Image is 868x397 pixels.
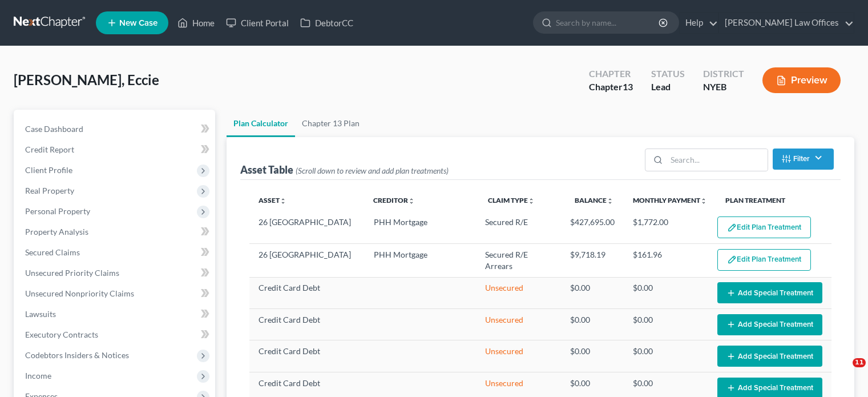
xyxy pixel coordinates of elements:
[16,119,215,139] a: Case Dashboard
[294,13,359,33] a: DebtorCC
[528,198,535,204] i: unfold_more
[561,212,624,244] td: $427,695.00
[762,67,841,93] button: Preview
[373,196,415,204] a: Creditorunfold_more
[589,67,633,81] div: Chapter
[119,19,158,27] span: New Case
[25,227,88,236] span: Property Analysis
[220,13,294,33] a: Client Portal
[249,309,365,340] td: Credit Card Debt
[700,198,707,204] i: unfold_more
[16,283,215,304] a: Unsecured Nonpriority Claims
[716,189,831,212] th: Plan Treatment
[295,110,366,137] a: Chapter 13 Plan
[680,13,718,33] a: Help
[25,247,80,257] span: Secured Claims
[624,277,708,308] td: $0.00
[853,358,866,367] span: 11
[476,212,561,244] td: Secured R/E
[703,81,744,94] div: NYEB
[16,242,215,263] a: Secured Claims
[25,288,134,298] span: Unsecured Nonpriority Claims
[408,198,415,204] i: unfold_more
[589,81,633,94] div: Chapter
[773,149,834,170] button: Filter
[476,309,561,340] td: Unsecured
[703,67,744,81] div: District
[16,263,215,283] a: Unsecured Priority Claims
[16,304,215,324] a: Lawsuits
[172,13,220,33] a: Home
[488,196,535,204] a: Claim Typeunfold_more
[240,163,449,177] div: Asset Table
[561,340,624,372] td: $0.00
[280,198,286,204] i: unfold_more
[296,166,449,175] span: (Scroll down to review and add plan treatments)
[651,81,685,94] div: Lead
[25,330,98,339] span: Executory Contracts
[25,350,129,360] span: Codebtors Insiders & Notices
[561,309,624,340] td: $0.00
[16,324,215,345] a: Executory Contracts
[249,244,365,277] td: 26 [GEOGRAPHIC_DATA]
[717,282,822,303] button: Add Special Treatment
[249,340,365,372] td: Credit Card Debt
[651,67,685,81] div: Status
[633,196,707,204] a: Monthly Paymentunfold_more
[25,268,119,278] span: Unsecured Priority Claims
[556,12,660,33] input: Search by name...
[829,358,857,386] iframe: Intercom live chat
[25,206,90,216] span: Personal Property
[624,212,708,244] td: $1,772.00
[249,277,365,308] td: Credit Card Debt
[623,81,633,92] span: 13
[717,314,822,335] button: Add Special Treatment
[25,165,72,175] span: Client Profile
[607,198,613,204] i: unfold_more
[25,186,74,195] span: Real Property
[561,277,624,308] td: $0.00
[624,244,708,277] td: $161.96
[575,196,613,204] a: Balanceunfold_more
[16,222,215,242] a: Property Analysis
[365,244,476,277] td: PHH Mortgage
[25,309,56,319] span: Lawsuits
[561,244,624,277] td: $9,718.19
[249,212,365,244] td: 26 [GEOGRAPHIC_DATA]
[16,139,215,160] a: Credit Report
[717,216,811,238] button: Edit Plan Treatment
[719,13,854,33] a: [PERSON_NAME] Law Offices
[476,244,561,277] td: Secured R/E Arrears
[717,346,822,367] button: Add Special Treatment
[624,309,708,340] td: $0.00
[227,110,295,137] a: Plan Calculator
[25,145,74,154] span: Credit Report
[25,371,51,380] span: Income
[727,255,737,264] img: edit-pencil-c1479a1de80d8dea1e2430c2f745a3c6a07e9d7aa2eeffe225670001d78357a8.svg
[667,149,768,171] input: Search...
[727,223,737,232] img: edit-pencil-c1479a1de80d8dea1e2430c2f745a3c6a07e9d7aa2eeffe225670001d78357a8.svg
[25,124,83,134] span: Case Dashboard
[624,340,708,372] td: $0.00
[14,71,159,88] span: [PERSON_NAME], Eccie
[365,212,476,244] td: PHH Mortgage
[476,340,561,372] td: Unsecured
[717,249,811,271] button: Edit Plan Treatment
[476,277,561,308] td: Unsecured
[259,196,286,204] a: Assetunfold_more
